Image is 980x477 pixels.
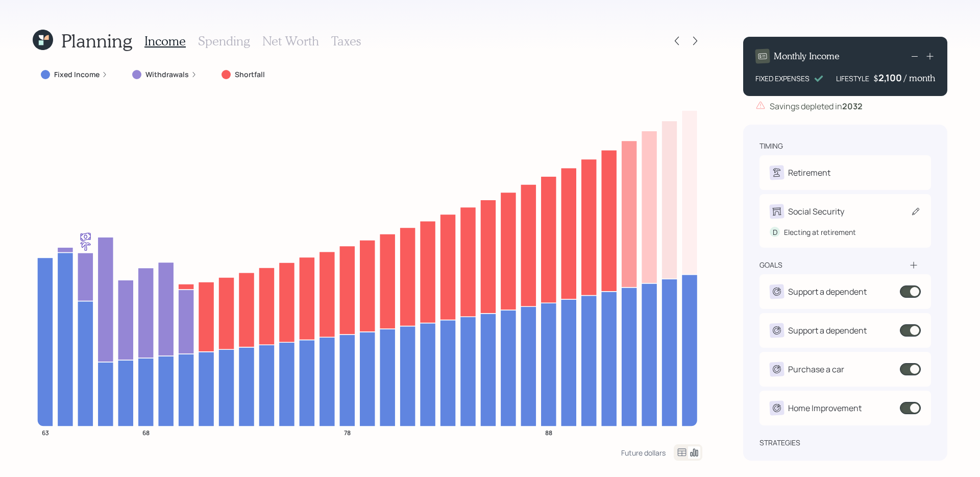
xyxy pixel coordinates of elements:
[262,34,319,49] h3: Net Worth
[788,363,844,375] div: Purchase a car
[331,34,361,49] h3: Taxes
[61,30,132,52] h1: Planning
[873,73,878,84] h4: $
[836,73,869,84] div: LIFESTYLE
[42,428,49,437] tspan: 63
[235,69,265,80] label: Shortfall
[788,205,844,218] div: Social Security
[788,285,867,298] div: Support a dependent
[755,73,810,84] div: FIXED EXPENSES
[142,428,150,437] tspan: 68
[759,438,800,448] div: strategies
[788,166,830,179] div: Retirement
[54,69,100,80] label: Fixed Income
[842,101,863,112] b: 2032
[759,141,783,151] div: timing
[788,402,862,414] div: Home Improvement
[770,227,780,237] div: D
[144,34,186,49] h3: Income
[621,448,666,458] div: Future dollars
[878,71,904,84] div: 2,100
[145,69,189,80] label: Withdrawals
[344,428,351,437] tspan: 78
[198,34,250,49] h3: Spending
[904,73,935,84] h4: / month
[774,51,840,62] h4: Monthly Income
[759,260,782,270] div: goals
[770,100,863,112] div: Savings depleted in
[788,324,867,337] div: Support a dependent
[545,428,552,437] tspan: 88
[784,227,856,237] div: Electing at retirement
